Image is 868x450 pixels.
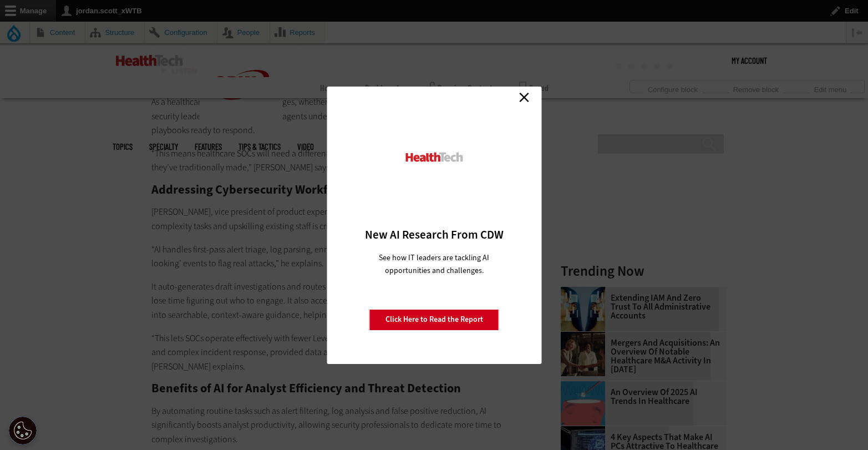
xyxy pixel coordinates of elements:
h3: New AI Research From CDW [346,227,522,242]
p: See how IT leaders are tackling AI opportunities and challenges. [366,251,502,277]
button: Open Preferences [9,417,37,444]
a: Click Here to Read the Report [369,309,499,330]
img: HealthTech_0_0.png [404,151,464,163]
div: Cookie Settings [9,417,37,444]
a: Close [516,89,532,106]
